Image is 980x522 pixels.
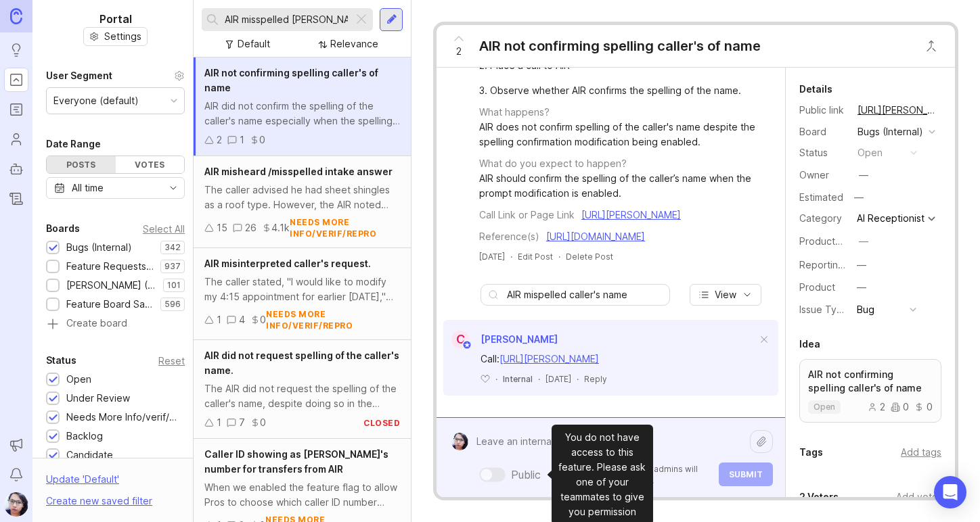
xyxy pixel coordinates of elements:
[857,124,923,139] div: Bugs (Internal)
[164,242,181,253] p: 342
[10,8,22,24] img: Canny Home
[47,156,116,173] div: Posts
[167,280,181,291] p: 101
[239,312,245,327] div: 4
[859,234,868,249] div: —
[451,433,468,450] img: Pamela Cervantes
[66,448,113,462] div: Candidate
[918,32,945,60] button: Close button
[46,352,76,369] div: Status
[799,336,820,352] div: Idea
[66,410,178,425] div: Needs More Info/verif/repro
[479,208,575,222] div: Call Link or Page Link
[217,415,221,430] div: 1
[799,259,872,270] label: Reporting Team
[558,251,560,262] div: ·
[46,68,112,84] div: User Segment
[511,467,541,483] div: Public
[896,490,941,504] div: Add voter
[503,373,533,385] div: Internal
[495,373,497,385] div: ·
[204,381,400,411] div: The AIR did not request the spelling of the caller's name, despite doing so in the previous calls...
[66,391,130,406] div: Under Review
[4,68,28,92] a: Portal
[799,235,871,247] label: ProductboardID
[217,220,227,235] div: 15
[934,476,966,508] div: Open Intercom Messenger
[799,304,849,315] label: Issue Type
[857,145,883,160] div: open
[584,373,607,385] div: Reply
[204,183,400,212] div: The caller advised he had sheet shingles as a roof type. However, the AIR noted "singles" (omitti...
[46,136,101,152] div: Date Range
[53,93,139,108] div: Everyone (default)
[479,229,539,244] div: Reference(s)
[914,402,933,412] div: 0
[857,258,866,272] div: —
[259,133,265,147] div: 0
[72,181,104,195] div: All time
[194,340,411,439] a: AIR did not request spelling of the caller's name.The AIR did not request the spelling of the cal...
[456,44,462,59] span: 2
[814,402,835,412] p: open
[799,124,847,139] div: Board
[443,331,558,348] a: C[PERSON_NAME]
[66,278,156,293] div: [PERSON_NAME] (Public)
[99,11,132,27] h1: Portal
[799,359,941,423] a: AIR not confirming spelling caller's of nameopen200
[4,492,28,517] img: Pamela Cervantes
[116,156,185,173] div: Votes
[245,220,257,235] div: 26
[162,183,184,193] svg: toggle icon
[799,168,847,183] div: Owner
[266,308,400,331] div: needs more info/verif/repro
[581,209,681,220] a: [URL][PERSON_NAME]
[143,225,185,233] div: Select All
[83,27,148,46] button: Settings
[238,37,270,51] div: Default
[479,83,770,98] div: 3. Observe whether AIR confirms the spelling of the name.
[859,168,868,183] div: —
[510,251,512,262] div: ·
[479,120,770,149] div: AIR does not confirm spelling of the caller's name despite the spelling confirmation modification...
[164,299,181,310] p: 596
[451,331,469,348] div: C
[546,231,645,242] a: [URL][DOMAIN_NAME]
[479,171,770,201] div: AIR should confirm the spelling of the caller’s name when the prompt modification is enabled.
[479,251,505,262] a: [DATE]
[204,350,399,376] span: AIR did not request spelling of the caller's name.
[808,368,933,395] p: AIR not confirming spelling caller's of name
[240,133,244,147] div: 1
[608,463,711,486] p: Mentioned admins will be notified.
[462,340,472,350] img: member badge
[566,251,613,262] div: Delete Post
[204,258,371,269] span: AIR misinterpreted caller's request.
[330,37,378,51] div: Relevance
[857,280,866,295] div: —
[799,193,843,202] div: Estimated
[853,101,941,119] a: [URL][PERSON_NAME]
[518,251,553,262] div: Edit Post
[194,57,411,156] a: AIR not confirming spelling caller's of nameAIR did not confirm the spelling of the caller's name...
[194,156,411,248] a: AIR misheard /misspelled intake answerThe caller advised he had sheet shingles as a roof type. Ho...
[204,99,400,128] div: AIR did not confirm the spelling of the caller's name especially when the spelling confirmation p...
[194,248,411,340] a: AIR misinterpreted caller's request.The caller stated, "I would like to modify my 4:15 appointmen...
[857,214,925,223] div: AI Receptionist
[4,127,28,151] a: Users
[290,216,400,239] div: needs more info/verif/repro
[164,261,181,272] p: 937
[204,275,400,304] div: The caller stated, "I would like to modify my 4:15 appointment for earlier [DATE]," and the AI in...
[481,333,558,345] span: [PERSON_NAME]
[868,402,885,412] div: 2
[4,157,28,181] a: Autopilot
[799,145,847,160] div: Status
[799,81,832,97] div: Details
[857,302,874,317] div: Bug
[690,284,761,306] button: View
[799,444,823,460] div: Tags
[260,312,266,327] div: 0
[239,415,245,430] div: 7
[204,448,388,475] span: Caller ID showing as [PERSON_NAME]'s number for transfers from AIR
